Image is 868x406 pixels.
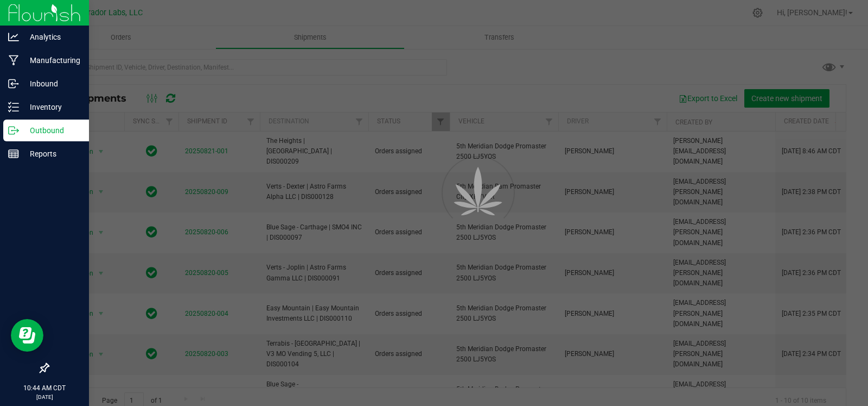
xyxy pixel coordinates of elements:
[19,147,84,160] p: Reports
[5,383,84,393] p: 10:44 AM CDT
[8,102,19,113] inline-svg: Inventory
[11,319,43,352] iframe: Resource center
[8,148,19,159] inline-svg: Reports
[19,77,84,90] p: Inbound
[19,124,84,137] p: Outbound
[19,101,84,114] p: Inventory
[8,125,19,136] inline-svg: Outbound
[19,30,84,43] p: Analytics
[8,55,19,66] inline-svg: Manufacturing
[5,393,84,401] p: [DATE]
[8,78,19,89] inline-svg: Inbound
[19,54,84,67] p: Manufacturing
[8,32,19,42] inline-svg: Analytics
